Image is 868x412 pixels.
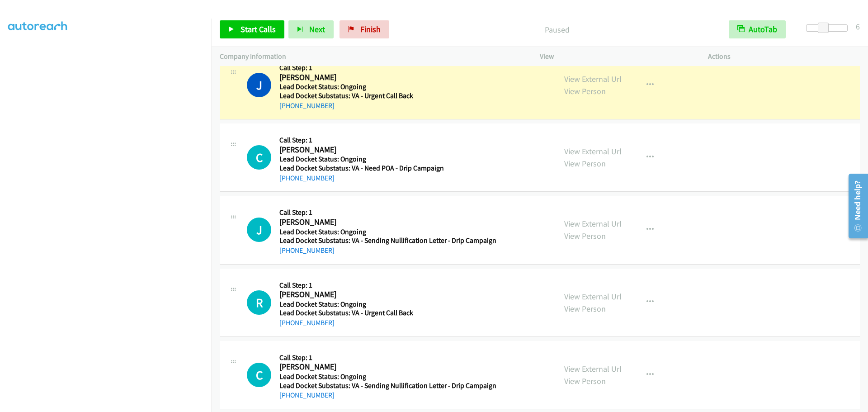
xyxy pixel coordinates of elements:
[309,24,325,34] span: Next
[564,146,622,156] a: View External Url
[540,51,692,62] p: View
[279,136,493,145] h5: Call Step: 1
[247,363,271,387] div: The call is yet to be attempted
[279,289,413,300] h2: [PERSON_NAME]
[220,51,524,62] p: Company Information
[279,227,496,237] h5: Lead Docket Status: Ongoing
[279,353,496,362] h5: Call Step: 1
[564,231,606,241] a: View Person
[247,218,271,242] h1: J
[842,170,868,242] iframe: Resource Center
[564,376,606,386] a: View Person
[279,381,496,390] h5: Lead Docket Substatus: VA - Sending Nullification Letter - Drip Campaign
[279,174,335,182] a: [PHONE_NUMBER]
[247,73,271,97] h1: J
[564,218,622,229] a: View External Url
[279,372,496,381] h5: Lead Docket Status: Ongoing
[279,91,493,100] h5: Lead Docket Substatus: VA - Urgent Call Back
[279,145,493,155] h2: [PERSON_NAME]
[564,86,606,96] a: View Person
[279,246,335,255] a: [PHONE_NUMBER]
[279,362,496,372] h2: [PERSON_NAME]
[564,158,606,169] a: View Person
[247,218,271,242] div: The call is yet to be attempted
[279,164,493,173] h5: Lead Docket Substatus: VA - Need POA - Drip Campaign
[247,363,271,387] h1: C
[279,208,496,217] h5: Call Step: 1
[279,391,335,399] a: [PHONE_NUMBER]
[564,291,622,302] a: View External Url
[340,20,389,38] a: Finish
[279,318,335,327] a: [PHONE_NUMBER]
[279,300,413,309] h5: Lead Docket Status: Ongoing
[247,145,271,170] div: The call is yet to be attempted
[279,155,493,164] h5: Lead Docket Status: Ongoing
[856,20,860,33] div: 6
[247,290,271,315] div: The call is yet to be attempted
[247,145,271,170] h1: C
[288,20,334,38] button: Next
[729,20,786,38] button: AutoTab
[708,51,860,62] p: Actions
[279,281,413,290] h5: Call Step: 1
[279,236,496,245] h5: Lead Docket Substatus: VA - Sending Nullification Letter - Drip Campaign
[564,303,606,314] a: View Person
[279,217,496,227] h2: [PERSON_NAME]
[220,20,284,38] a: Start Calls
[401,24,712,36] p: Paused
[247,290,271,315] h1: R
[279,101,335,110] a: [PHONE_NUMBER]
[279,82,493,91] h5: Lead Docket Status: Ongoing
[564,364,622,374] a: View External Url
[241,24,276,34] span: Start Calls
[360,24,381,34] span: Finish
[279,72,493,83] h2: [PERSON_NAME]
[564,74,622,84] a: View External Url
[279,63,493,72] h5: Call Step: 1
[279,308,413,317] h5: Lead Docket Substatus: VA - Urgent Call Back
